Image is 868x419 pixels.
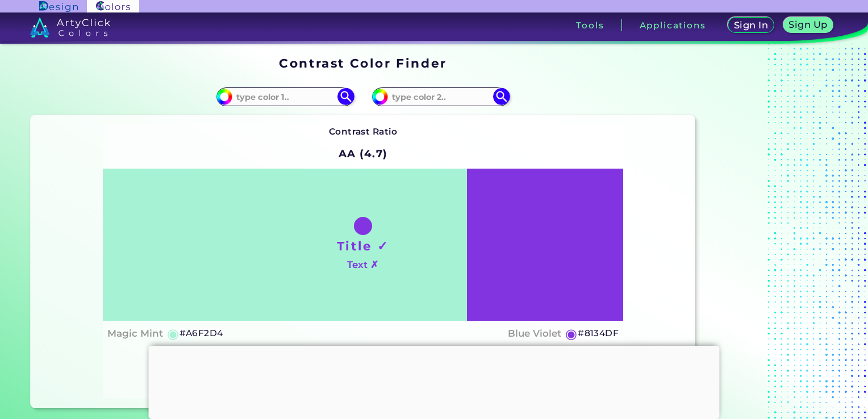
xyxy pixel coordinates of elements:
[700,52,842,413] iframe: Advertisement
[107,325,163,342] h4: Magic Mint
[337,88,354,105] img: icon search
[180,326,223,341] h5: #A6F2D4
[576,21,604,30] h3: Tools
[30,17,110,37] img: logo_artyclick_colors_white.svg
[565,327,578,341] h5: ◉
[167,327,180,341] h5: ◉
[279,55,446,72] h1: Contrast Color Finder
[232,89,338,104] input: type color 1..
[786,18,831,32] a: Sign Up
[791,20,826,29] h5: Sign Up
[333,141,393,166] h2: AA (4.7)
[736,21,767,30] h5: Sign In
[149,346,720,416] iframe: Advertisement
[39,1,77,12] img: ArtyClick Design logo
[347,257,378,273] h4: Text ✗
[508,325,561,342] h4: Blue Violet
[329,126,398,137] strong: Contrast Ratio
[337,237,389,254] h1: Title ✓
[493,88,510,105] img: icon search
[388,89,494,104] input: type color 2..
[578,326,619,341] h5: #8134DF
[730,18,772,32] a: Sign In
[640,21,706,30] h3: Applications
